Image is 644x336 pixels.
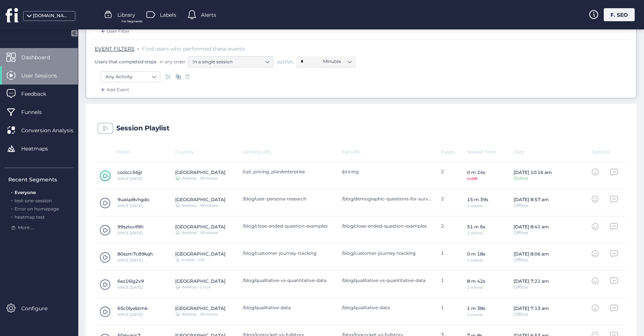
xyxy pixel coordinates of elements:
div: Country [175,149,243,155]
div: SINCE [DATE] [117,204,149,208]
div: 2 events [467,204,488,208]
div: /blog/close-ended-question-examples [243,223,334,229]
div: 1 events [467,286,485,289]
div: /cpt_pricing_plan/enterprise [243,169,334,174]
div: [GEOGRAPHIC_DATA] [175,224,225,229]
div: Exit URL [342,149,441,155]
div: [GEOGRAPHIC_DATA] [175,305,225,311]
span: More ... [18,224,34,231]
div: /blog/customer-journey-tracking [243,250,334,256]
div: 6ez16lg2v9 [117,278,144,284]
div: [GEOGRAPHIC_DATA] [175,278,225,284]
div: /pricing [342,169,433,174]
div: desktop · Windows [181,231,218,235]
span: User Sessions [21,72,68,80]
div: [GEOGRAPHIC_DATA] [175,197,225,202]
div: 80szm7c89kqh [117,251,153,257]
span: Conversion Analysis [21,126,85,134]
div: [DATE] 7:13 am [514,305,549,311]
div: [DATE] 10:16 am [514,169,552,175]
div: SINCE [DATE] [117,313,148,317]
span: Labels [160,11,176,19]
div: 2 [441,223,467,237]
nz-select-item: Minutes [323,56,351,67]
div: 15 m 39s [467,197,488,202]
span: . [11,205,12,212]
span: test-one-session [15,198,52,203]
div: Landing URL [243,149,342,155]
div: Offline [514,203,549,208]
div: F. SEO [604,8,635,21]
div: Add Event [99,86,129,93]
div: Offline [514,312,549,317]
div: 65c0lyebtmk [117,305,148,311]
div: Visitor [97,149,175,155]
div: 1 [441,305,467,318]
div: /blog/qualitative-vs-quantitative-data [342,278,433,283]
div: /blog/close-ended-question-examples [342,223,433,229]
div: [DATE] 8:06 am [514,251,549,257]
div: Offline [514,285,549,289]
div: /blog/qualitative-data [243,305,334,310]
span: within [277,58,293,66]
div: Online [514,176,552,181]
span: Everyone [15,190,36,195]
div: /blog/qualitative-vs-quantitative-data [243,278,334,283]
div: SINCE [DATE] [117,259,153,262]
div: /blog/user-persona-research [243,196,334,202]
div: /blog/customer-journey-tracking [342,250,433,256]
span: Users that completed steps [95,58,157,65]
div: SINCE [DATE] [117,177,143,181]
div: SINCE [DATE] [117,231,143,235]
div: 8 m 42s [467,278,485,284]
nz-select-item: In a single session [193,56,269,67]
div: SINCE [DATE] [117,286,144,289]
span: . [11,213,12,220]
nz-select-item: Any Activity [105,71,155,82]
span: heatmap test [15,214,45,220]
div: 1 [441,278,467,291]
span: Dashboard [21,53,61,61]
div: Pages [441,149,467,155]
div: 1 events [467,313,485,317]
div: Offline [514,231,549,235]
span: in any order [158,58,186,65]
div: 1 [441,250,467,264]
span: . [11,196,12,203]
div: 51 m 6s [467,224,485,229]
div: desktop · Windows [181,313,218,316]
div: Offline [514,258,549,262]
span: Find users who performed these events [142,45,245,52]
div: desktop · Linux [181,285,211,289]
div: 1 m 38s [467,305,485,311]
div: 0 m 18s [467,251,485,257]
div: 9ua4p8vhgdo [117,197,149,202]
div: Session Time [467,149,514,155]
div: 0 m 24s [467,169,485,175]
div: 2 events [467,231,485,235]
span: Configure [21,304,59,313]
div: Options [592,149,618,155]
div: [DATE] 8:57 am [514,197,549,202]
div: User Filter [99,28,130,35]
span: Feedback [21,90,57,98]
div: coztcc56jjr [117,169,143,175]
div: Session Playlist [116,125,170,132]
div: desktop · Windows [181,204,218,207]
div: [GEOGRAPHIC_DATA] [175,251,225,257]
span: Heatmaps [21,145,59,153]
div: [DATE] 7:21 am [514,278,549,284]
span: Funnels [21,108,53,116]
div: [DOMAIN_NAME] [33,12,70,19]
div: /blog/demographic-questions-for-survey [342,196,433,202]
span: Alerts [201,11,216,19]
span: . [138,44,139,51]
span: EVENT FILTERS [95,45,135,52]
div: 99sztovll9h [117,224,143,229]
div: Date [514,149,592,155]
div: 2 [441,169,467,182]
span: . [11,188,12,195]
span: Error on homepage [15,206,59,212]
div: /blog/qualitative-data [342,305,433,310]
div: [GEOGRAPHIC_DATA] [175,169,225,175]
